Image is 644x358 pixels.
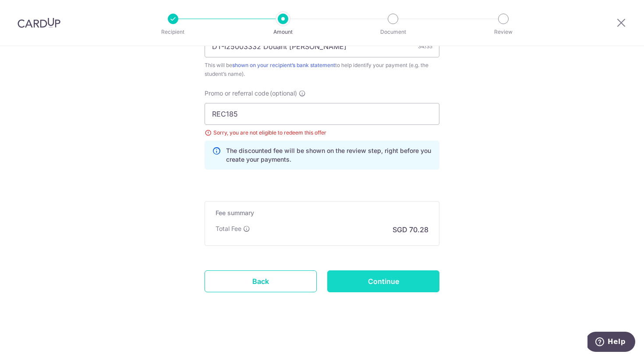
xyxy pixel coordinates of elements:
iframe: Opens a widget where you can find more information [587,332,635,354]
div: This will be to help identify your payment (e.g. the student’s name). [205,61,439,78]
p: The discounted fee will be shown on the review step, right before you create your payments. [226,146,432,164]
p: Document [361,28,425,36]
a: shown on your recipient’s bank statement [232,62,335,68]
img: CardUp [18,18,60,28]
a: Back [205,270,317,292]
input: Continue [327,270,439,292]
p: SGD 70.28 [393,224,428,235]
span: Promo or referral code [205,89,269,98]
div: 34/35 [418,42,432,51]
p: Recipient [141,28,205,36]
span: (optional) [270,89,297,98]
p: Review [471,28,536,36]
h5: Fee summary [216,209,428,217]
p: Total Fee [216,224,241,233]
p: Amount [251,28,315,36]
div: Sorry, you are not eligible to redeem this offer [205,128,439,137]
